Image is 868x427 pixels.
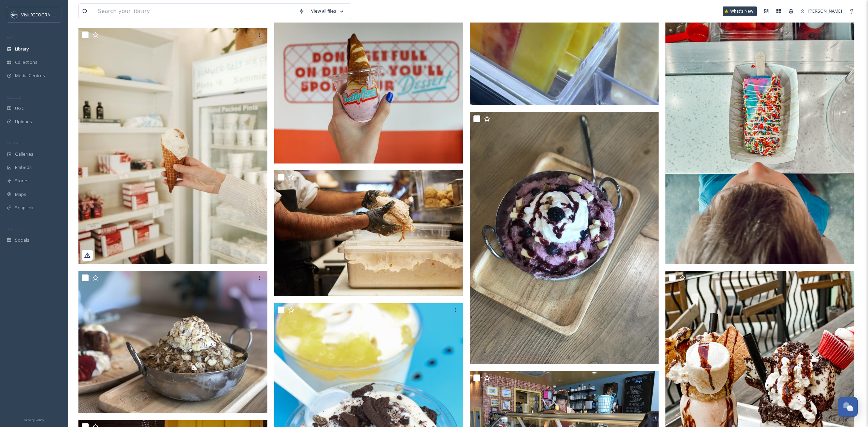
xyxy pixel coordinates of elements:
a: View all files [308,4,348,18]
span: Embeds [15,164,32,171]
img: IMG_5249.jpg [78,271,267,413]
span: [PERSON_NAME] [808,8,842,14]
img: ee50e9d0-849e-261c-1691-b89b72cf1473.jpg [274,12,463,163]
span: Uploads [15,118,32,125]
button: Open Chat [838,397,858,417]
span: Stories [15,177,30,184]
span: Media Centres [15,72,45,79]
span: SnapLink [15,204,34,211]
img: c3es6xdrejuflcaqpovn.png [11,11,18,18]
span: COLLECT [7,95,21,100]
img: IMG_4844.JPG [665,12,854,264]
img: visitOP407.jpg [274,170,463,297]
span: Visit [GEOGRAPHIC_DATA] [21,11,74,18]
a: Privacy Policy [24,415,44,424]
img: 913b5325-abcd-18ce-f85b-777c7107ecfa.jpg [78,28,267,265]
a: [PERSON_NAME] [797,4,845,18]
img: IMG_5245.jpg [470,112,659,364]
span: Maps [15,191,26,198]
span: Privacy Policy [24,418,44,422]
a: What's New [723,6,757,16]
input: Search your library [94,4,295,19]
span: SOCIALS [7,226,20,231]
span: Socials [15,237,29,243]
span: Collections [15,59,38,66]
span: WIDGETS [7,140,23,145]
span: UGC [15,105,24,112]
span: Library [15,46,29,52]
span: MEDIA [7,35,19,40]
span: Galleries [15,151,33,157]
